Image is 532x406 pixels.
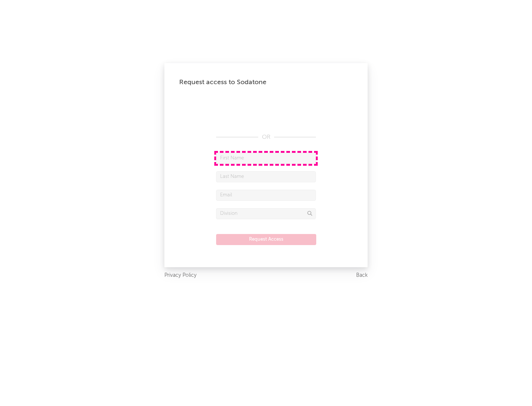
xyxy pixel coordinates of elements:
[179,78,353,87] div: Request access to Sodatone
[216,153,316,164] input: First Name
[356,271,368,280] a: Back
[164,271,197,280] a: Privacy Policy
[216,133,316,142] div: OR
[216,171,316,182] input: Last Name
[216,190,316,201] input: Email
[216,234,316,245] button: Request Access
[216,208,316,219] input: Division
